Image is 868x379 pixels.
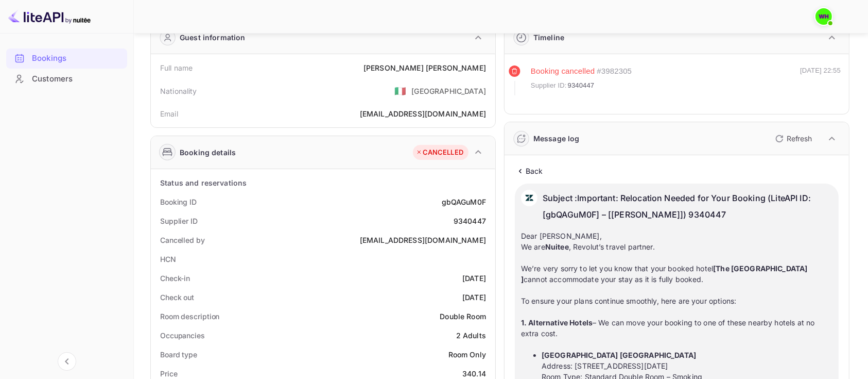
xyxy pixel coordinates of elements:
[160,368,178,379] div: Price
[180,32,246,43] div: Guest information
[411,86,486,96] div: [GEOGRAPHIC_DATA]
[521,318,593,327] strong: 1. Alternative Hotels
[521,190,537,206] img: AwvSTEc2VUhQAAAAAElFTkSuQmCC
[180,147,236,158] div: Booking details
[363,62,486,73] div: [PERSON_NAME] [PERSON_NAME]
[360,235,486,245] div: [EMAIL_ADDRESS][DOMAIN_NAME]
[160,311,219,322] div: Room description
[160,235,205,245] div: Cancelled by
[454,216,486,226] div: 9340447
[32,73,122,85] div: Customers
[442,196,486,207] div: gbQAGuM0F
[6,48,127,68] a: Bookings
[160,177,247,188] div: Status and reservations
[533,32,564,43] div: Timeline
[462,368,486,379] div: 340.14
[160,349,197,360] div: Board type
[394,81,406,100] span: United States
[597,65,632,77] div: # 3982305
[160,330,205,341] div: Occupancies
[568,80,595,91] span: 9340447
[415,147,463,158] div: CANCELLED
[787,133,812,144] p: Refresh
[8,8,91,25] img: LiteAPI logo
[526,166,543,176] p: Back
[160,292,194,303] div: Check out
[32,53,122,64] div: Bookings
[58,352,76,371] button: Collapse navigation
[440,311,486,322] div: Double Room
[160,273,190,284] div: Check-in
[160,196,197,207] div: Booking ID
[160,62,193,73] div: Full name
[456,330,486,341] div: 2 Adults
[531,80,567,91] span: Supplier ID:
[800,65,841,95] div: [DATE] 22:55
[545,242,569,251] strong: Nuitee
[769,130,816,147] button: Refresh
[815,8,832,25] img: walid harrass
[160,86,197,96] div: Nationality
[462,292,486,303] div: [DATE]
[531,65,595,77] div: Booking cancelled
[6,48,127,69] div: Bookings
[462,273,486,284] div: [DATE]
[543,190,832,223] p: Subject : Important: Relocation Needed for Your Booking (LiteAPI ID: [gbQAGuM0F] – [[PERSON_NAME]...
[360,108,486,119] div: [EMAIL_ADDRESS][DOMAIN_NAME]
[6,69,127,88] a: Customers
[542,351,696,359] strong: [GEOGRAPHIC_DATA] [GEOGRAPHIC_DATA]
[160,108,178,119] div: Email
[6,69,127,89] div: Customers
[533,133,580,144] div: Message log
[160,254,176,265] div: HCN
[160,216,198,226] div: Supplier ID
[448,349,486,360] div: Room Only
